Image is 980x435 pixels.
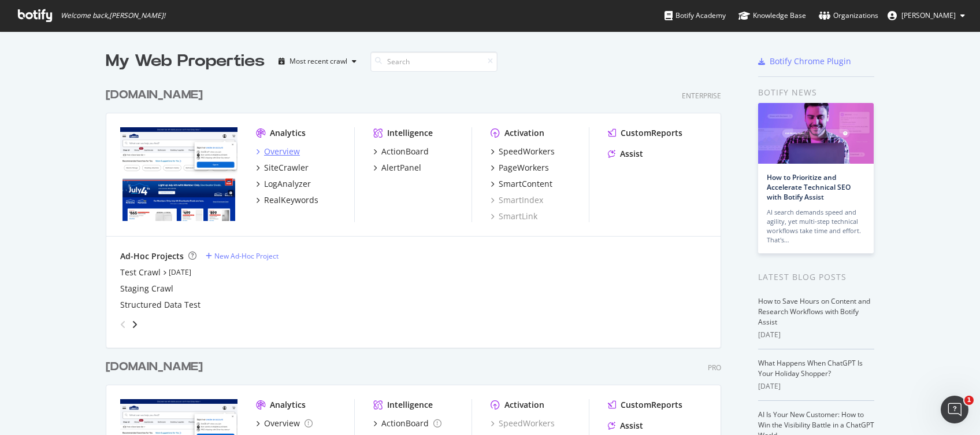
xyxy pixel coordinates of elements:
[491,178,552,190] a: SmartContent
[758,86,874,99] div: Botify news
[373,418,441,429] a: ActionBoard
[621,127,682,139] div: CustomReports
[491,194,543,206] a: SmartIndex
[767,172,851,202] a: How to Prioritize and Accelerate Technical SEO with Botify Assist
[256,194,318,206] a: RealKeywords
[941,396,968,423] iframe: Intercom live chat
[373,146,429,157] a: ActionBoard
[381,162,421,174] div: AlertPanel
[491,162,549,174] a: PageWorkers
[621,399,682,411] div: CustomReports
[608,148,643,160] a: Assist
[256,178,311,190] a: LogAnalyzer
[758,56,851,67] a: Botify Chrome Plugin
[106,87,203,104] div: [DOMAIN_NAME]
[708,363,721,373] div: Pro
[264,162,309,174] div: SiteCrawler
[120,127,237,221] img: www.lowes.com
[61,11,165,20] span: Welcome back, [PERSON_NAME] !
[120,267,161,278] a: Test Crawl
[758,103,874,164] img: How to Prioritize and Accelerate Technical SEO with Botify Assist
[665,10,726,21] div: Botify Academy
[381,418,429,429] div: ActionBoard
[120,299,201,311] a: Structured Data Test
[387,399,433,411] div: Intelligence
[819,10,878,21] div: Organizations
[758,358,863,378] a: What Happens When ChatGPT Is Your Holiday Shopper?
[206,251,279,261] a: New Ad-Hoc Project
[499,178,552,190] div: SmartContent
[270,399,306,411] div: Analytics
[256,162,309,174] a: SiteCrawler
[620,420,643,432] div: Assist
[491,418,555,429] a: SpeedWorkers
[256,418,313,429] a: Overview
[608,127,682,139] a: CustomReports
[264,418,300,429] div: Overview
[373,162,421,174] a: AlertPanel
[116,315,131,334] div: angle-left
[106,359,203,375] div: [DOMAIN_NAME]
[767,208,865,245] div: AI search demands speed and agility, yet multi-step technical workflows take time and effort. Tha...
[264,146,300,157] div: Overview
[758,296,870,327] a: How to Save Hours on Content and Research Workflows with Botify Assist
[608,420,643,432] a: Assist
[901,10,956,20] span: Sharvari Bhurchandi
[169,267,191,277] a: [DATE]
[499,146,555,157] div: SpeedWorkers
[682,91,721,101] div: Enterprise
[878,6,974,25] button: [PERSON_NAME]
[758,330,874,340] div: [DATE]
[758,381,874,392] div: [DATE]
[264,194,318,206] div: RealKeywords
[370,51,498,72] input: Search
[504,399,544,411] div: Activation
[120,250,184,262] div: Ad-Hoc Projects
[106,50,265,73] div: My Web Properties
[758,271,874,283] div: Latest Blog Posts
[289,58,347,65] div: Most recent crawl
[120,283,173,294] a: Staging Crawl
[964,396,974,405] span: 1
[381,146,429,157] div: ActionBoard
[491,211,537,222] a: SmartLink
[499,162,549,174] div: PageWorkers
[106,359,207,375] a: [DOMAIN_NAME]
[738,10,806,21] div: Knowledge Base
[387,127,433,139] div: Intelligence
[491,146,555,157] a: SpeedWorkers
[131,319,139,330] div: angle-right
[274,52,361,71] button: Most recent crawl
[256,146,300,157] a: Overview
[106,87,207,104] a: [DOMAIN_NAME]
[214,251,279,261] div: New Ad-Hoc Project
[270,127,306,139] div: Analytics
[770,56,851,67] div: Botify Chrome Plugin
[264,178,311,190] div: LogAnalyzer
[620,148,643,160] div: Assist
[504,127,544,139] div: Activation
[608,399,682,411] a: CustomReports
